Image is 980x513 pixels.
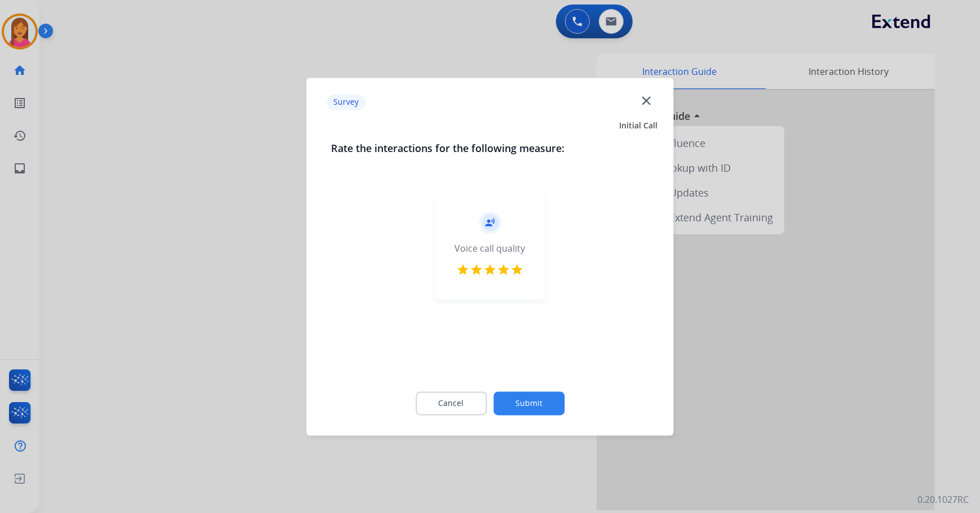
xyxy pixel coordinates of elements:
[917,493,969,506] p: 0.20.1027RC
[510,263,524,276] mat-icon: star
[470,263,483,276] mat-icon: star
[456,263,470,276] mat-icon: star
[483,263,497,276] mat-icon: star
[455,242,526,255] div: Voice call quality
[332,140,649,156] h3: Rate the interactions for the following measure:
[493,391,564,415] button: Submit
[416,391,487,415] button: Cancel
[620,120,658,131] span: Initial Call
[485,217,495,227] mat-icon: record_voice_over
[639,93,654,108] mat-icon: close
[497,263,510,276] mat-icon: star
[327,95,366,110] p: Survey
